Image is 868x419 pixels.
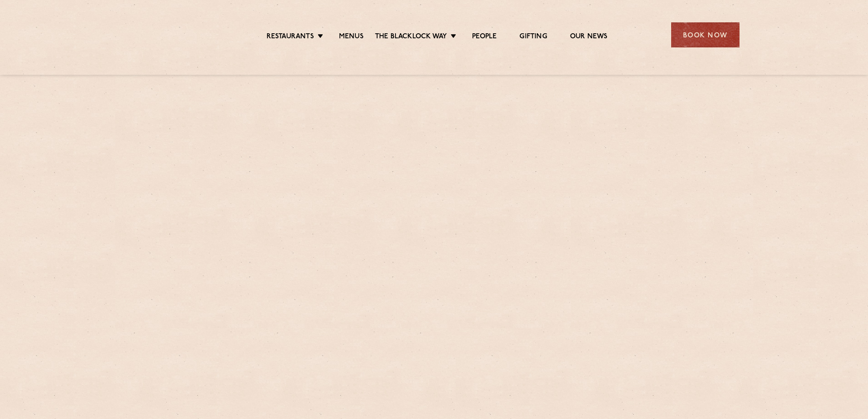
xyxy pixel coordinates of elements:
a: Our News [570,32,608,42]
a: Gifting [519,32,547,42]
a: Menus [339,32,364,42]
img: svg%3E [129,9,208,61]
a: Restaurants [267,32,314,42]
a: People [472,32,497,42]
a: The Blacklock Way [375,32,447,42]
div: Book Now [671,22,740,47]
